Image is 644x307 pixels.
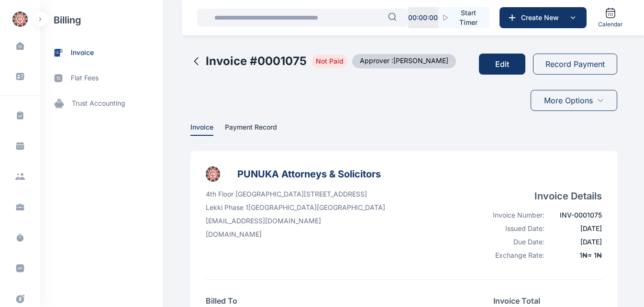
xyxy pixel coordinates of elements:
[311,55,347,68] span: Not Paid
[237,166,381,182] h3: PUNUKA Attorneys & Solicitors
[206,230,385,239] p: [DOMAIN_NAME]
[482,210,544,220] div: Invoice Number:
[482,251,544,260] div: Exchange Rate:
[40,91,163,116] a: trust accounting
[206,216,385,226] p: [EMAIL_ADDRESS][DOMAIN_NAME]
[225,123,277,133] span: Payment Record
[40,66,163,91] a: flat fees
[550,210,602,220] div: INV-0001075
[438,7,489,28] button: Start Timer
[206,203,385,212] p: Lekki Phase 1 [GEOGRAPHIC_DATA] [GEOGRAPHIC_DATA]
[455,8,482,27] span: Start Timer
[71,73,99,83] span: flat fees
[206,295,411,307] h4: Billed To
[533,46,617,82] a: Record Payment
[408,13,438,22] p: 00 : 00 : 00
[206,166,220,182] img: businessLogo
[190,123,213,133] span: Invoice
[352,54,456,68] span: Approver : [PERSON_NAME]
[479,54,525,75] button: Edit
[206,54,307,69] h2: Invoice # 0001075
[500,7,587,28] button: Create New
[482,237,544,247] div: Due Date:
[598,21,623,28] span: Calendar
[479,46,533,82] a: Edit
[40,40,163,66] a: invoice
[550,224,602,233] div: [DATE]
[482,224,544,233] div: Issued Date:
[594,3,627,32] a: Calendar
[544,95,593,106] span: More Options
[482,189,602,203] h4: Invoice Details
[71,48,94,58] span: invoice
[550,251,602,260] div: 1 ₦ = 1 ₦
[517,13,567,22] span: Create New
[550,237,602,247] div: [DATE]
[72,99,125,109] span: trust accounting
[493,295,602,307] p: Invoice Total
[206,189,385,199] p: 4th Floor [GEOGRAPHIC_DATA][STREET_ADDRESS]
[533,54,617,75] button: Record Payment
